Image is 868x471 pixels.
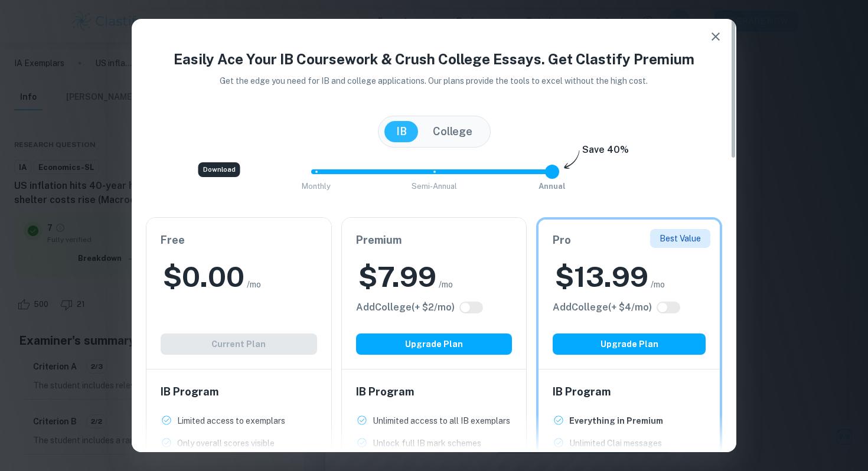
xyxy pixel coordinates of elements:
[161,232,317,248] h6: Free
[539,182,566,191] span: Annual
[302,182,331,191] span: Monthly
[356,300,455,315] h6: Click to see all the additional College features.
[356,333,513,355] button: Upgrade Plan
[651,278,665,291] span: /mo
[553,300,652,315] h6: Click to see all the additional College features.
[161,384,317,400] h6: IB Program
[146,48,722,70] h4: Easily Ace Your IB Coursework & Crush College Essays. Get Clastify Premium
[163,258,244,296] h2: $ 0.00
[553,333,706,355] button: Upgrade Plan
[660,232,701,245] p: Best Value
[582,143,629,163] h6: Save 40%
[198,162,240,177] div: Download
[356,384,513,400] h6: IB Program
[412,182,457,191] span: Semi-Annual
[553,232,706,248] h6: Pro
[384,121,419,142] button: IB
[356,232,513,248] h6: Premium
[564,150,580,170] img: subscription-arrow.svg
[247,278,261,291] span: /mo
[358,258,436,296] h2: $ 7.99
[421,121,484,142] button: College
[439,278,453,291] span: /mo
[553,384,706,400] h6: IB Program
[204,74,665,87] p: Get the edge you need for IB and college applications. Our plans provide the tools to excel witho...
[555,258,648,296] h2: $ 13.99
